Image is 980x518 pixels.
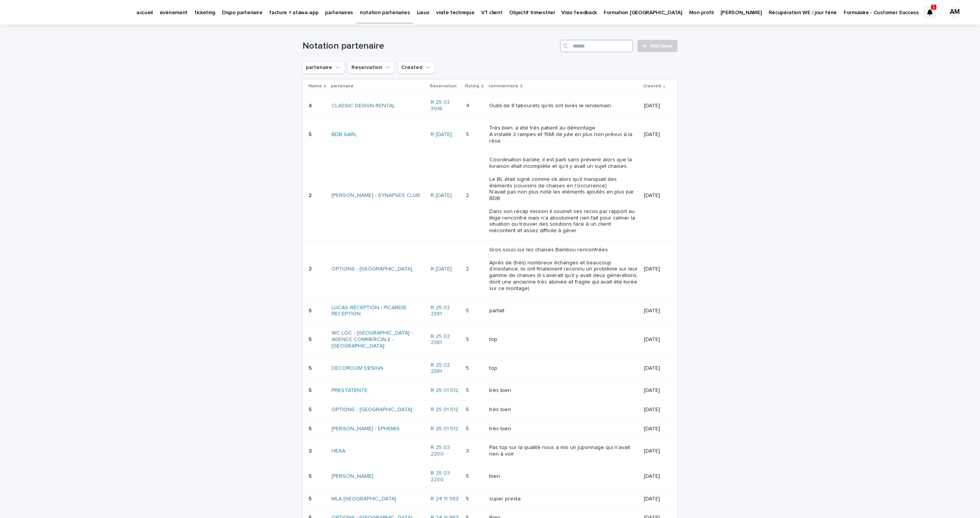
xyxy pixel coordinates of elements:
[302,240,678,298] tr: 22 OPTIONS - [GEOGRAPHIC_DATA] R [DATE] 22 Gros souci sur les chaises Bambou rencontrées Après de...
[302,324,678,356] tr: 55 WC LOC - [GEOGRAPHIC_DATA] - AGENCE COMMERCIALE - [GEOGRAPHIC_DATA] R 25 02 2381 55 top[DATE]
[644,336,665,343] p: [DATE]
[431,333,460,346] a: R 25 02 2381
[309,101,314,109] p: 4
[466,191,470,199] p: 2
[302,419,678,438] tr: 55 [PERSON_NAME] - EPHEMIS R 25 01 512 55 très bien[DATE]
[933,4,935,10] p: 1
[466,264,470,272] p: 2
[15,5,90,20] img: Ls34BcGeRexTGTNfXpUC
[302,438,678,464] tr: 33 HEXA R 25 03 2200 33 Pas top sur la qualité nous a mis un juponnage qui n'avait rien à voir[DATE]
[431,266,452,272] a: R [DATE]
[309,130,313,138] p: 5
[644,426,665,432] p: [DATE]
[431,387,458,394] a: R 25 01 512
[466,130,470,138] p: 5
[560,40,633,52] input: Search
[637,40,678,52] a: Add New
[332,103,395,109] a: CLASSIC DESIGN RENTAL
[302,61,345,74] button: partenaire
[644,448,665,454] p: [DATE]
[644,387,665,394] p: [DATE]
[431,362,460,375] a: R 25 02 2381
[332,266,412,272] a: OPTIONS - [GEOGRAPHIC_DATA]
[309,405,313,413] p: 5
[466,494,470,502] p: 5
[466,405,470,413] p: 5
[332,365,383,372] a: DECOROOM DESIGN
[466,101,471,109] p: 4
[309,191,313,199] p: 2
[644,192,665,199] p: [DATE]
[431,305,460,318] a: R 25 02 2381
[431,470,460,483] a: R 25 03 2200
[644,365,665,372] p: [DATE]
[309,424,313,432] p: 5
[309,264,313,272] p: 2
[309,494,313,502] p: 5
[430,82,457,90] p: Reservation
[309,364,313,372] p: 5
[332,305,424,318] a: LUCAS RECEPTION / PICARDIE RECEPTION
[466,386,470,394] p: 5
[332,192,420,199] a: [PERSON_NAME] - SYNAPSES CLUB
[924,6,936,18] div: 1
[431,444,460,457] a: R 25 03 2200
[431,131,452,138] a: R [DATE]
[644,103,665,109] p: [DATE]
[309,446,313,454] p: 3
[332,426,400,432] a: [PERSON_NAME] - EPHEMIS
[465,82,479,90] p: Rating
[302,93,678,119] tr: 44 CLASSIC DESIGN RENTAL R 25 02 3916 44 Oubli de 8 tabourets qu'ils ont livrés le lendemain[DATE]
[489,473,638,480] p: bien
[644,131,665,138] p: [DATE]
[302,400,678,419] tr: 55 OPTIONS - [GEOGRAPHIC_DATA] R 25 01 512 55 très bien[DATE]
[309,472,313,480] p: 5
[488,82,518,90] p: commentaire
[431,496,459,502] a: R 24 11 983
[348,61,395,74] button: Reservation
[643,82,661,90] p: Created
[332,448,345,454] a: HEXA
[489,496,638,502] p: super presta
[489,247,638,292] p: Gros souci sur les chaises Bambou rencontrées Après de (très) nombreux échanges et beaucoup d'ins...
[332,330,424,349] a: WC LOC - [GEOGRAPHIC_DATA] - AGENCE COMMERCIALE - [GEOGRAPHIC_DATA]
[644,473,665,480] p: [DATE]
[489,387,638,394] p: très bien
[644,496,665,502] p: [DATE]
[302,151,678,241] tr: 22 [PERSON_NAME] - SYNAPSES CLUB R [DATE] 22 Coordination baclée, il est parti sans prévenir alor...
[489,336,638,343] p: top
[398,61,435,74] button: Created
[650,43,673,49] span: Add New
[302,464,678,490] tr: 55 [PERSON_NAME] R 25 03 2200 55 bien[DATE]
[644,308,665,314] p: [DATE]
[489,157,638,234] p: Coordination baclée, il est parti sans prévenir alors que la livraison était incomplète et qu'il ...
[332,496,396,502] a: MLA [GEOGRAPHIC_DATA]
[309,335,313,343] p: 5
[331,82,354,90] p: partenaire
[431,407,458,413] a: R 25 01 512
[309,82,322,90] p: Name
[489,103,638,109] p: Oubli de 8 tabourets qu'ils ont livrés le lendemain
[489,444,638,457] p: Pas top sur la qualité nous a mis un juponnage qui n'avait rien à voir
[466,424,470,432] p: 5
[431,426,458,432] a: R 25 01 512
[644,266,665,272] p: [DATE]
[431,99,460,112] a: R 25 02 3916
[489,407,638,413] p: très bien
[302,381,678,400] tr: 55 PRESTATENTE R 25 01 512 55 très bien[DATE]
[302,489,678,508] tr: 55 MLA [GEOGRAPHIC_DATA] R 24 11 983 55 super presta[DATE]
[489,308,638,314] p: parfait
[309,306,313,314] p: 5
[302,356,678,381] tr: 55 DECOROOM DESIGN R 25 02 2381 55 top[DATE]
[302,118,678,150] tr: 55 BDB SARL R [DATE] 55 Très bien, a été très patient au démontage A installé 2 rampes et 15Ml de...
[489,125,638,144] p: Très bien, a été très patient au démontage A installé 2 rampes et 15Ml de jute en plus non prévus...
[332,407,412,413] a: OPTIONS - [GEOGRAPHIC_DATA]
[302,298,678,324] tr: 55 LUCAS RECEPTION / PICARDIE RECEPTION R 25 02 2381 55 parfait[DATE]
[489,426,638,432] p: très bien
[332,387,367,394] a: PRESTATENTE
[466,446,470,454] p: 3
[644,407,665,413] p: [DATE]
[949,6,961,18] div: AM
[302,41,557,52] h1: Notation partenaire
